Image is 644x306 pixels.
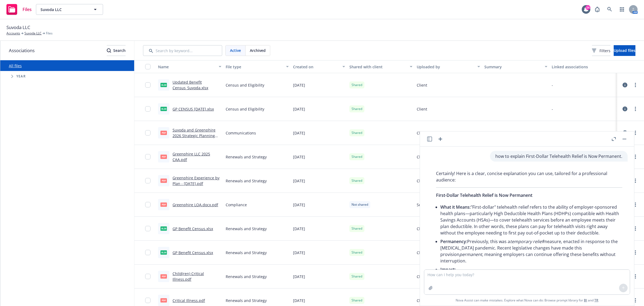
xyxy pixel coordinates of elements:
div: Uploaded by [417,64,474,70]
span: Shared [352,298,362,303]
span: Nova Assist can make mistakes. Explore what Nova can do: Browse prompt library for and [456,295,598,306]
span: Files [23,7,32,12]
span: Archived [250,48,266,53]
span: xlsx [160,83,167,87]
span: Upload files [614,48,635,53]
a: Greenphire LLC 2025 CAA.pdf [173,151,210,162]
span: [DATE] [293,106,305,112]
input: Search by keyword... [143,45,222,56]
button: Shared with client [347,60,415,73]
span: Renewals and Strategy [226,154,267,160]
em: temporary relief [510,239,543,244]
span: xlsx [160,107,167,111]
a: more [632,249,639,256]
span: [DATE] [293,82,305,88]
span: What it Means: [440,204,471,210]
a: more [632,82,639,88]
svg: Search [107,48,111,53]
div: 24 [586,5,590,10]
span: Client [417,154,427,160]
span: [DATE] [293,154,305,160]
span: Renewals and Strategy [226,274,267,279]
a: All files [9,63,22,68]
span: pdf [160,298,167,302]
span: Not shared [352,202,368,207]
span: pdf [160,274,167,278]
span: Shared [352,154,362,159]
input: Toggle Row Selected [145,154,151,159]
a: more [632,297,639,304]
a: more [632,177,639,184]
span: Renewals and Strategy [226,226,267,232]
a: more [632,130,639,136]
a: Accounts [6,31,20,36]
span: Servicing team [417,202,443,208]
span: Client [417,298,427,303]
div: File type [226,64,283,70]
p: how to explain First-Dollar Telehealth Relief is Now Permanent. [495,153,622,159]
span: Renewals and Strategy [226,178,267,184]
input: Toggle Row Selected [145,226,151,231]
span: xlsx [160,250,167,254]
span: Client [417,82,427,88]
div: Name [158,64,215,70]
a: GP Benefit Census.xlsx [173,226,213,231]
a: Files [4,2,34,17]
span: pdf [160,202,167,207]
span: [DATE] [293,298,305,303]
a: GP CENSUS [DATE].xlsx [173,106,214,112]
div: - [552,106,553,112]
li: "First-dollar" telehealth relief refers to the ability of employer-sponsored health plans—particu... [440,203,622,237]
span: Client [417,250,427,255]
span: Renewals and Strategy [226,298,267,303]
a: Greenphire Experience by Plan - [DATE].pdf [173,175,219,186]
span: Permanency: [440,239,467,244]
button: SearchSearch [107,45,126,56]
span: Communications [226,130,256,136]
span: [DATE] [293,130,305,136]
span: Census and Eligibility [226,82,264,88]
a: Suvoda and Greenphire 2026 Strategic Planning [DATE].pdf [173,127,215,144]
div: Summary [484,64,542,70]
div: Linked associations [552,64,615,70]
li: Previously, this was a measure, enacted in response to the [MEDICAL_DATA] pandemic. Recent legisl... [440,237,622,265]
span: xlsx [160,226,167,230]
a: BI [584,298,587,303]
a: TR [594,298,598,303]
span: Shared [352,250,362,255]
span: Client [417,130,427,136]
input: Toggle Row Selected [145,178,151,183]
span: Associations [9,47,35,54]
span: Renewals and Strategy [226,250,267,255]
span: Shared [352,130,362,135]
input: Toggle Row Selected [145,82,151,88]
div: Created on [293,64,339,70]
span: Suvoda LLC [6,24,30,31]
span: Client [417,178,427,184]
a: Critical Illness.pdf [173,298,205,303]
span: Compliance [226,202,247,208]
span: [DATE] [293,274,305,279]
span: Client [417,274,427,279]
span: Shared [352,178,362,183]
input: Toggle Row Selected [145,274,151,279]
span: Filters [592,48,610,54]
div: - [552,82,553,88]
a: Report a Bug [592,4,603,15]
a: Updated Benefit Census_Suvoda.xlsx [173,80,208,90]
span: pdf [160,155,167,159]
a: Search [604,4,615,15]
button: Created on [291,60,347,73]
div: Search [107,45,126,56]
span: pdf [160,179,167,183]
span: [DATE] [293,178,305,184]
a: Switch app [617,4,627,15]
div: Tree Example [0,71,134,82]
span: Shared [352,274,362,279]
span: [DATE] [293,202,305,208]
span: [DATE] [293,250,305,255]
span: Files [46,31,53,36]
span: Shared [352,106,362,111]
span: Shared [352,226,362,231]
span: Active [230,48,241,53]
